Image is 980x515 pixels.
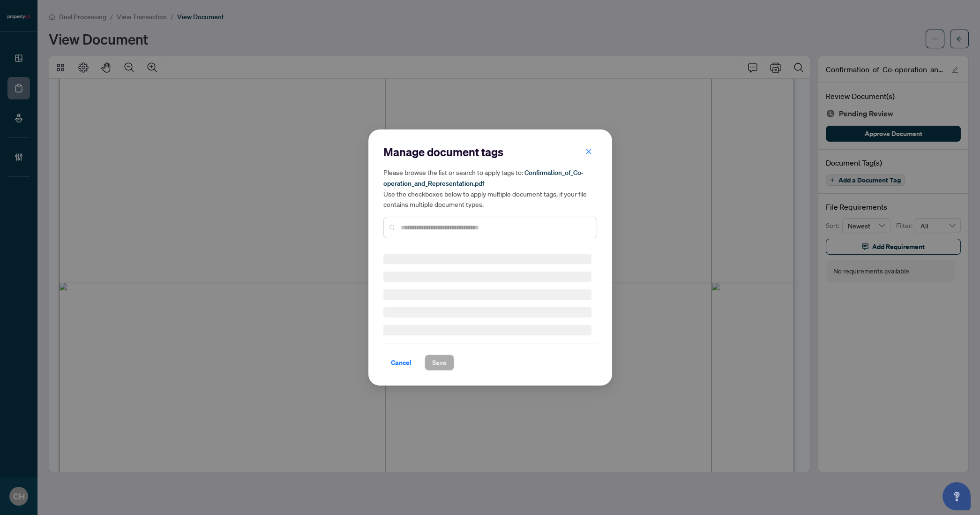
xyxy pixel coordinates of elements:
[383,144,597,159] h2: Manage document tags
[585,148,592,155] span: close
[383,168,584,188] span: Confirmation_of_Co-operation_and_Representation.pdf
[943,482,971,510] button: Open asap
[383,167,597,209] h5: Please browse the list or search to apply tags to: Use the checkboxes below to apply multiple doc...
[425,355,454,371] button: Save
[383,355,419,371] button: Cancel
[391,355,411,370] span: Cancel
